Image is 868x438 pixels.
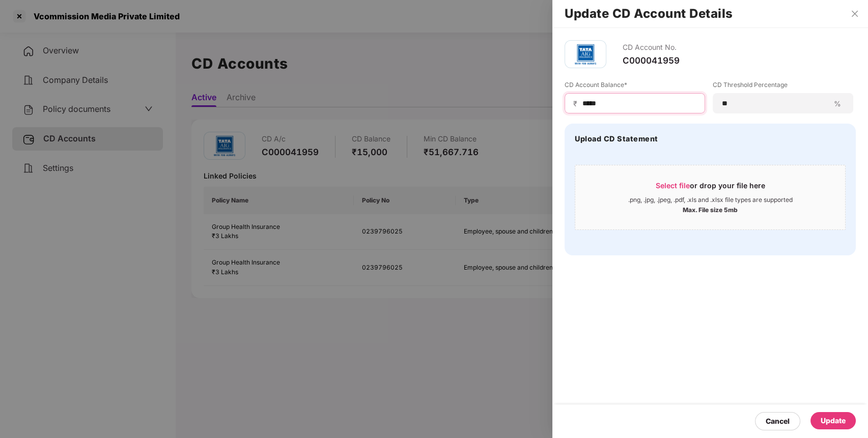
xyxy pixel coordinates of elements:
[573,99,581,108] span: ₹
[713,80,853,93] label: CD Threshold Percentage
[766,416,790,427] div: Cancel
[565,80,705,93] label: CD Account Balance*
[575,173,845,222] span: Select fileor drop your file here.png, .jpg, .jpeg, .pdf, .xls and .xlsx file types are supported...
[848,9,862,18] button: Close
[656,181,765,196] div: or drop your file here
[623,40,680,55] div: CD Account No.
[575,134,658,144] h4: Upload CD Statement
[683,204,738,214] div: Max. File size 5mb
[570,39,601,70] img: tatag.png
[821,415,846,426] div: Update
[623,55,680,66] div: C000041959
[830,99,845,108] span: %
[565,8,856,19] h2: Update CD Account Details
[851,10,859,18] span: close
[656,181,690,190] span: Select file
[628,196,793,204] div: .png, .jpg, .jpeg, .pdf, .xls and .xlsx file types are supported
